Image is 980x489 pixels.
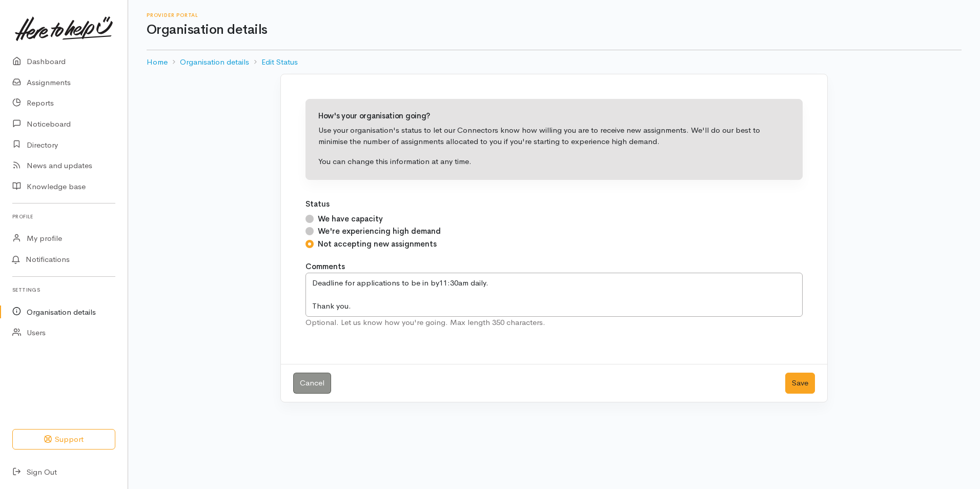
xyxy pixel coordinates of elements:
[305,261,345,273] label: Comments
[12,283,115,297] h6: Settings
[318,112,790,120] h4: How's your organisation going?
[305,317,803,329] div: Optional. Let us know how you're going. Max length 350 characters.
[318,125,790,148] p: Use your organisation's status to let our Connectors know how willing you are to receive new assi...
[785,373,815,394] button: Save
[180,56,249,68] a: Organisation details
[318,213,383,225] label: We have capacity
[147,23,962,37] h1: Organisation details
[147,12,962,18] h6: Provider Portal
[147,56,168,68] a: Home
[305,198,330,210] label: Status
[305,273,803,317] textarea: Deadline for applications to be in by11:30am daily. Thank you.
[318,156,790,168] p: You can change this information at any time.
[293,373,331,394] a: Cancel
[12,429,115,450] button: Support
[318,238,437,250] label: Not accepting new assignments
[318,226,441,237] label: We're experiencing high demand
[147,50,962,74] nav: breadcrumb
[12,210,115,223] h6: Profile
[261,56,298,68] a: Edit Status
